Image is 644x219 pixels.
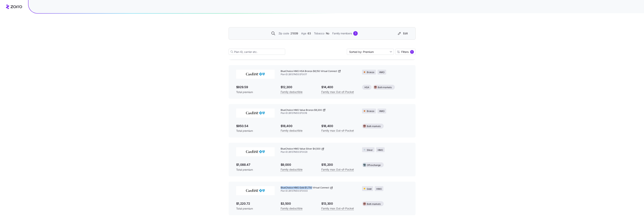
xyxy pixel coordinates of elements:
span: Family members [332,31,352,35]
span: 21009 [290,31,298,35]
div: 1 [410,50,414,54]
span: Both markets [367,125,381,128]
span: $18,400 [281,124,315,128]
span: Family deductible [281,167,302,172]
span: Bronze [367,71,374,74]
span: $1,088.47 [236,162,275,167]
span: BlueChoice HMO Value Silver $4,500 [281,147,321,150]
span: Family max Out-of-Pocket [321,206,354,211]
span: Bronze [367,109,374,113]
span: $13,300 [321,201,356,206]
img: CareFirst BlueCross BlueShield [236,109,275,118]
span: Total premium [236,168,275,172]
span: Family deductible [281,90,302,94]
span: $12,300 [281,85,315,89]
span: $950.54 [236,124,275,128]
span: Plan ID: 28137MD0370003 [281,189,356,193]
div: 1 [353,31,358,36]
span: $3,500 [281,201,315,206]
span: Total premium [236,129,275,133]
span: Filters [401,51,409,53]
span: BlueChoice HMO Gold $1,750 Virtual Connect [281,186,329,189]
img: CareFirst BlueCross BlueShield [236,70,275,79]
span: HMO [379,71,384,74]
img: CareFirst BlueCross BlueShield [236,186,275,195]
span: Family max Out-of-Pocket [321,90,354,94]
span: $18,400 [321,124,356,128]
input: Plan ID, carrier etc. [229,49,285,55]
span: No [326,31,329,35]
span: Both markets [367,202,381,206]
span: BlueChoice HMO HSA Bronze $6,150 Virtual Connect [281,70,337,73]
div: Edit [397,32,408,35]
span: Gold [367,187,371,191]
button: Filters1 [395,49,416,55]
span: Family max Out-of-Pocket [321,128,354,133]
span: Age [301,31,306,35]
span: Off exchange [367,163,381,167]
span: 63 [308,31,311,35]
span: BlueChoice HMO Value Bronze $9,200 [281,109,322,112]
span: Plan ID: 28137MD0370018 [281,112,356,115]
span: Plan ID: 28137MD0370017 [281,73,356,76]
span: Silver [367,148,373,152]
span: Tobacco [314,31,324,35]
span: Total premium [236,90,275,94]
span: Total premium [236,207,275,211]
span: $14,400 [321,85,356,89]
span: $9,000 [281,162,315,167]
span: Zip code [279,31,289,35]
span: Family deductible [281,206,302,211]
span: Both markets [378,86,391,89]
span: Family deductible [281,128,302,133]
span: HMO [378,148,383,152]
span: $929.59 [236,85,275,89]
input: Sort by [347,49,394,55]
span: Family max Out-of-Pocket [321,167,354,172]
span: $15,200 [321,162,356,167]
span: $1,220.72 [236,201,275,206]
span: HSA [364,86,369,89]
span: HMO [376,187,382,191]
img: CareFirst BlueCross BlueShield [236,147,275,156]
span: Plan ID: 28137MD0370020 [281,150,356,154]
button: Edit [396,30,409,36]
span: HMO [379,109,384,113]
